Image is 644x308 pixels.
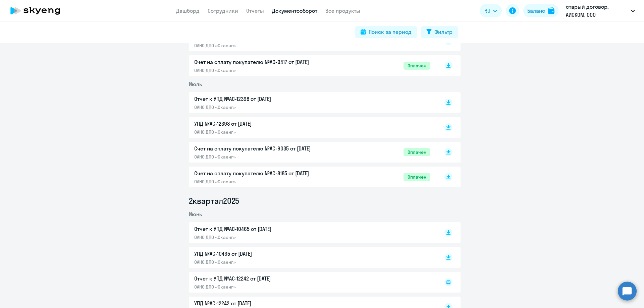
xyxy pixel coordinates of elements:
p: ОАНО ДПО «Скаенг» [194,67,335,73]
a: Отчеты [246,7,264,14]
span: Июнь [189,211,202,218]
button: Балансbalance [523,4,558,17]
div: Фильтр [434,28,452,36]
p: УПД №AC-12242 от [DATE] [194,299,335,307]
p: ОАНО ДПО «Скаенг» [194,129,335,135]
span: RU [484,7,490,15]
p: Счет на оплату покупателю №AC-9035 от [DATE] [194,144,335,152]
p: ОАНО ДПО «Скаенг» [194,259,335,265]
a: Отчет к УПД №AC-12398 от [DATE]ОАНО ДПО «Скаенг» [194,95,430,110]
a: УПД №AC-10465 от [DATE]ОАНО ДПО «Скаенг» [194,250,430,265]
button: Поиск за период [355,26,417,38]
a: Отчет к УПД №AC-10465 от [DATE]ОАНО ДПО «Скаенг» [194,225,430,240]
p: УПД №AC-12398 от [DATE] [194,120,335,128]
p: Счет на оплату покупателю №AC-8185 от [DATE] [194,169,335,177]
a: Документооборот [272,7,317,14]
button: Фильтр [421,26,458,38]
p: ОАНО ДПО «Скаенг» [194,104,335,110]
button: RU [480,4,502,17]
p: Отчет к УПД №AC-10465 от [DATE] [194,225,335,233]
a: Счет на оплату покупателю №AC-8185 от [DATE]ОАНО ДПО «Скаенг»Оплачен [194,169,430,185]
span: Оплачен [404,62,430,70]
a: Все продукты [325,7,360,14]
p: ОАНО ДПО «Скаенг» [194,234,335,240]
span: Июль [189,81,202,87]
span: Оплачен [404,148,430,156]
p: ОАНО ДПО «Скаенг» [194,43,335,49]
a: Сотрудники [208,7,238,14]
a: Счет на оплату покупателю №AC-9417 от [DATE]ОАНО ДПО «Скаенг»Оплачен [194,58,430,73]
div: Поиск за период [369,28,412,36]
li: 2 квартал 2025 [189,195,461,206]
p: Счет на оплату покупателю №AC-9417 от [DATE] [194,58,335,66]
a: УПД №AC-12398 от [DATE]ОАНО ДПО «Скаенг» [194,120,430,135]
img: balance [548,7,554,14]
a: Счет на оплату покупателю №AC-9035 от [DATE]ОАНО ДПО «Скаенг»Оплачен [194,144,430,160]
p: ОАНО ДПО «Скаенг» [194,154,335,160]
a: Дашборд [176,7,200,14]
p: Отчет к УПД №AC-12398 от [DATE] [194,95,335,103]
button: старый договор, АИСКОМ, ООО [562,3,638,19]
p: старый договор, АИСКОМ, ООО [566,3,628,19]
span: Оплачен [404,173,430,181]
div: Баланс [527,7,545,15]
p: ОАНО ДПО «Скаенг» [194,179,335,185]
p: УПД №AC-10465 от [DATE] [194,250,335,258]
